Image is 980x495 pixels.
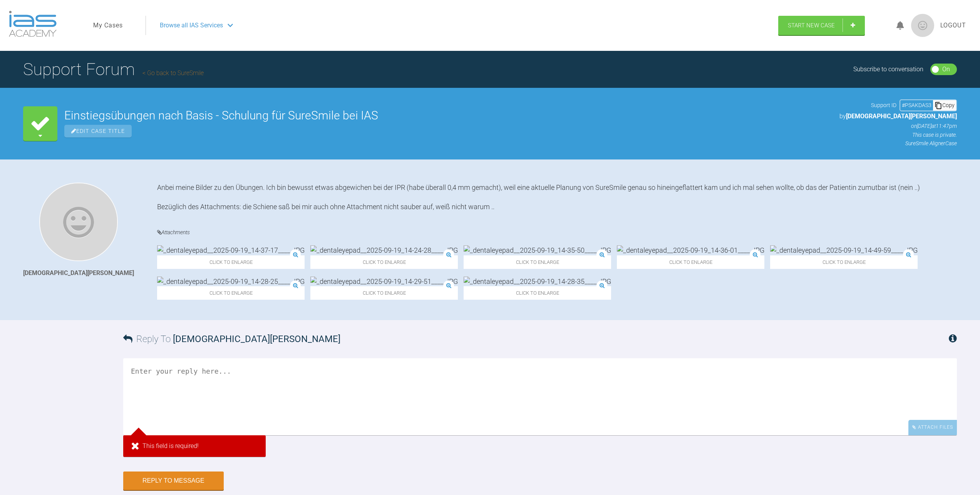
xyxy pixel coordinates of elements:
[64,125,132,138] span: Edit Case Title
[123,332,340,346] h3: Reply To
[123,472,224,490] button: Reply to Message
[157,255,305,269] span: Click to enlarge
[173,334,340,344] span: [DEMOGRAPHIC_DATA][PERSON_NAME]
[157,286,305,300] span: Click to enlarge
[464,286,611,300] span: Click to enlarge
[853,64,923,74] div: Subscribe to conversation
[839,139,957,148] p: SureSmile Aligner Case
[933,100,956,110] div: Copy
[908,420,957,435] div: Attach Files
[464,255,611,269] span: Click to enlarge
[310,286,458,300] span: Click to enlarge
[464,277,611,286] img: _dentaleyepad__2025-09-19_14-28-35____.JPG
[846,112,957,120] span: [DEMOGRAPHIC_DATA][PERSON_NAME]
[617,245,764,255] img: _dentaleyepad__2025-09-19_14-36-01____.JPG
[64,110,833,121] h2: Einstiegsübungen nach Basis - Schulung für SureSmile bei IAS
[142,69,204,77] a: Go back to SureSmile
[911,14,934,37] img: profile.png
[157,277,305,286] img: _dentaleyepad__2025-09-19_14-28-25____.JPG
[464,245,611,255] img: _dentaleyepad__2025-09-19_14-35-50____.JPG
[942,64,950,74] div: On
[871,101,896,109] span: Support ID
[160,20,223,30] span: Browse all IAS Services
[310,277,458,286] img: _dentaleyepad__2025-09-19_14-29-51____.JPG
[157,183,957,216] div: Anbei meine Bilder zu den Übungen. Ich bin bewusst etwas abgewichen bei der IPR (habe überall 0,4...
[778,16,865,35] a: Start New Case
[9,11,57,37] img: logo-light.3e3ef733.png
[93,20,123,30] a: My Cases
[940,20,966,30] a: Logout
[157,245,305,255] img: _dentaleyepad__2025-09-19_14-37-17____.JPG
[839,122,957,130] p: on [DATE] at 11:47pm
[770,255,918,269] span: Click to enlarge
[157,228,957,237] h4: Attachments
[123,435,266,457] div: This field is required!
[839,111,957,121] p: by
[839,131,957,139] p: This case is private.
[788,22,835,29] span: Start New Case
[617,255,764,269] span: Click to enlarge
[770,245,918,255] img: _dentaleyepad__2025-09-19_14-49-59____.JPG
[23,268,134,278] div: [DEMOGRAPHIC_DATA][PERSON_NAME]
[310,245,458,255] img: _dentaleyepad__2025-09-19_14-24-28____.JPG
[900,101,933,109] div: # PSAKDAS3
[310,255,458,269] span: Click to enlarge
[39,183,118,261] img: Christian Buortesch
[23,56,204,83] h1: Support Forum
